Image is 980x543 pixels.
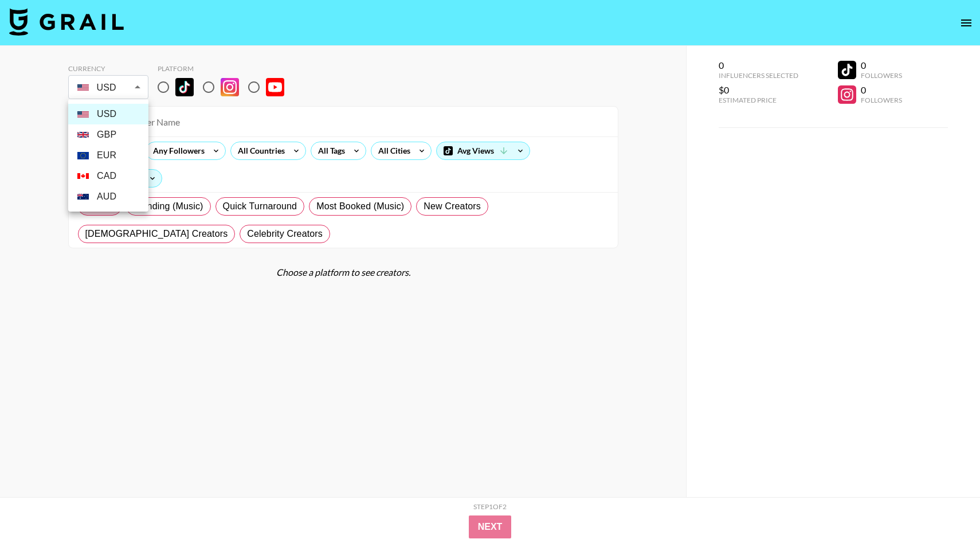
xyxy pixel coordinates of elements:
[68,186,148,207] li: AUD
[68,145,148,166] li: EUR
[923,486,966,529] iframe: Drift Widget Chat Controller
[68,166,148,186] li: CAD
[68,104,148,124] li: USD
[68,124,148,145] li: GBP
